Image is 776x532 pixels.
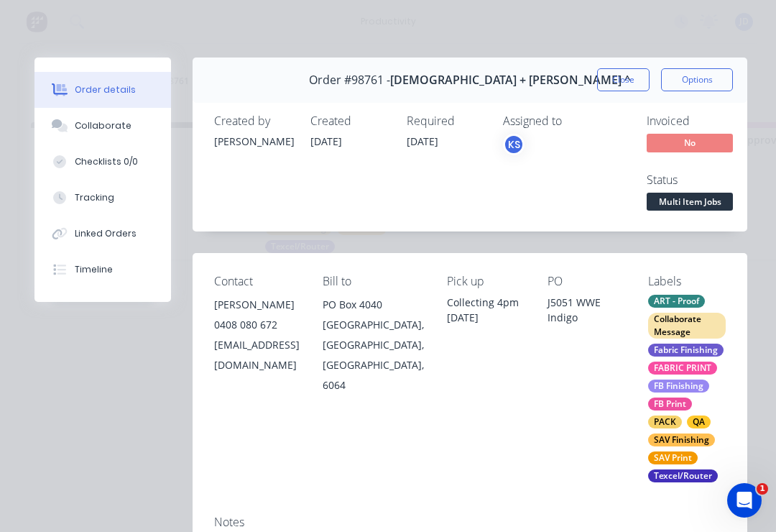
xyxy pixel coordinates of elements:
button: Collaborate [34,108,171,144]
span: [DATE] [407,134,438,148]
button: Options [661,68,733,91]
div: ART - Proof [648,295,705,308]
span: No [647,134,733,152]
div: J5051 WWE Indigo [548,295,625,325]
div: Status [647,173,754,187]
div: Collaborate [75,119,131,132]
div: Invoiced [647,114,754,128]
div: PACK [648,416,682,428]
span: Multi Item Jobs [647,193,733,211]
button: Order details [34,72,171,108]
div: Texcel/Router [648,469,718,482]
div: SAV Finishing [648,434,715,446]
div: [EMAIL_ADDRESS][DOMAIN_NAME] [214,335,300,375]
div: Notes [214,515,726,529]
div: FB Finishing [648,380,709,393]
div: [PERSON_NAME] [214,295,300,315]
div: Order details [75,83,136,96]
span: 1 [757,483,768,495]
div: FABRIC PRINT [648,362,717,375]
div: Created by [214,114,293,128]
button: Timeline [34,252,171,288]
div: Created [310,114,389,128]
div: Collaborate Message [648,313,726,339]
div: PO [548,275,625,288]
button: KS [503,134,525,155]
div: Assigned to [503,114,647,128]
div: Collecting 4pm [DATE] [447,295,525,325]
div: Tracking [75,191,114,204]
div: Labels [648,275,726,288]
div: PO Box 4040[GEOGRAPHIC_DATA], [GEOGRAPHIC_DATA], [GEOGRAPHIC_DATA], 6064 [323,295,424,395]
div: Linked Orders [75,227,137,240]
div: QA [687,416,711,428]
div: Timeline [75,263,113,276]
div: Pick up [447,275,525,288]
div: 0408 080 672 [214,315,300,335]
div: FB Print [648,398,692,411]
button: Multi Item Jobs [647,193,733,214]
div: [PERSON_NAME]0408 080 672[EMAIL_ADDRESS][DOMAIN_NAME] [214,295,300,375]
div: Required [407,114,486,128]
div: [GEOGRAPHIC_DATA], [GEOGRAPHIC_DATA], [GEOGRAPHIC_DATA], 6064 [323,315,424,395]
span: Order #98761 - [309,73,390,87]
button: Linked Orders [34,216,171,252]
span: [DATE] [310,134,342,148]
div: Contact [214,275,300,288]
div: Checklists 0/0 [75,155,138,168]
button: Checklists 0/0 [34,144,171,180]
div: Bill to [323,275,424,288]
div: SAV Print [648,451,698,464]
div: PO Box 4040 [323,295,424,315]
button: Close [597,68,650,91]
div: Fabric Finishing [648,344,724,357]
button: Tracking [34,180,171,216]
div: [PERSON_NAME] [214,134,293,149]
iframe: Intercom live chat [727,483,762,518]
span: [DEMOGRAPHIC_DATA] + [PERSON_NAME] ^ [390,73,631,87]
